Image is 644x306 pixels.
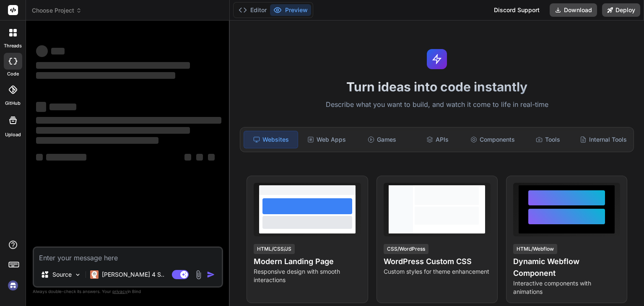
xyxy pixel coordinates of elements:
h4: Modern Landing Page [254,256,361,267]
button: Preview [270,4,311,16]
div: HTML/CSS/JS [254,244,295,254]
div: Internal Tools [576,131,630,148]
div: Games [355,131,409,148]
img: signin [6,278,20,293]
p: Source [52,270,72,279]
p: Custom styles for theme enhancement [384,267,491,276]
label: threads [4,42,22,49]
label: Upload [5,131,21,138]
div: Discord Support [489,3,545,17]
div: Components [466,131,519,148]
button: Download [550,3,597,17]
span: ‌ [196,154,203,161]
span: ‌ [208,154,215,161]
h4: WordPress Custom CSS [384,256,491,267]
h4: Dynamic Webflow Component [513,256,620,279]
h1: Turn ideas into code instantly [235,79,639,94]
img: icon [207,270,215,279]
img: attachment [194,270,203,280]
span: ‌ [36,72,175,79]
div: APIs [410,131,464,148]
div: HTML/Webflow [513,244,557,254]
span: ‌ [36,154,43,161]
span: privacy [112,289,127,294]
img: Pick Models [74,271,81,278]
span: ‌ [49,104,76,110]
button: Editor [235,4,270,16]
span: ‌ [36,117,221,124]
span: ‌ [36,137,158,144]
div: Websites [244,131,298,148]
p: Always double-check its answers. Your in Bind [33,288,223,296]
p: Describe what you want to build, and watch it come to life in real-time [235,99,639,110]
span: ‌ [184,154,191,161]
span: ‌ [36,127,190,134]
button: Deploy [602,3,640,17]
span: ‌ [46,154,86,161]
p: [PERSON_NAME] 4 S.. [102,270,164,279]
div: Web Apps [300,131,353,148]
span: ‌ [51,48,65,54]
div: Tools [521,131,575,148]
label: code [7,70,19,78]
p: Interactive components with animations [513,279,620,296]
span: ‌ [36,102,46,112]
label: GitHub [5,100,21,107]
span: ‌ [36,62,190,69]
img: Claude 4 Sonnet [90,270,99,279]
p: Responsive design with smooth interactions [254,267,361,284]
div: CSS/WordPress [384,244,428,254]
span: ‌ [36,45,48,57]
span: Choose Project [32,6,82,15]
